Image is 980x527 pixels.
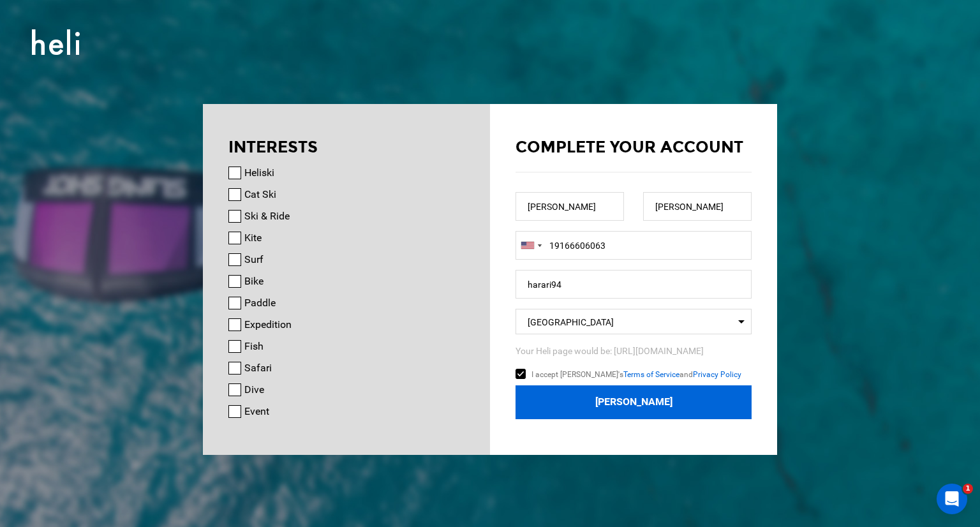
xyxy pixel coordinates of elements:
[693,370,741,379] a: Privacy Policy
[244,295,276,311] label: Paddle
[244,382,264,397] label: Dive
[244,209,290,224] label: Ski & Ride
[228,136,464,159] div: INTERESTS
[244,252,264,267] label: Surf
[516,385,752,419] button: [PERSON_NAME]
[244,339,264,354] label: Fish
[244,274,264,289] label: Bike
[963,484,973,494] span: 1
[516,232,546,259] div: United States: +1
[244,230,262,246] label: Kite
[516,345,752,357] div: Your Heli page would be: [URL][DOMAIN_NAME]
[516,270,752,299] input: Username
[528,316,739,329] span: [GEOGRAPHIC_DATA]
[516,367,741,382] label: I accept [PERSON_NAME]'s and
[937,484,967,514] iframe: Intercom live chat
[516,136,752,159] div: Complete your account
[244,404,269,419] label: Event
[516,192,624,221] input: First name
[244,187,276,202] label: Cat Ski
[516,309,752,334] span: Select box activate
[244,317,292,332] label: Expedition
[244,360,272,376] label: Safari
[643,192,752,221] input: Last name
[244,165,274,181] label: Heliski
[516,231,752,260] input: +1 201-555-0123
[623,370,679,379] a: Terms of Service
